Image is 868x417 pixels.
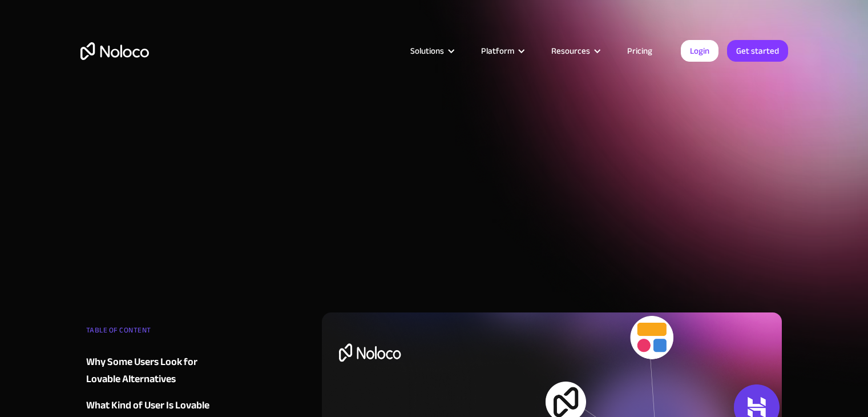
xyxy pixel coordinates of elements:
[613,43,667,58] a: Pricing
[481,43,514,58] div: Platform
[537,43,613,58] div: Resources
[467,43,537,58] div: Platform
[80,42,149,60] a: home
[86,322,224,344] div: TABLE OF CONTENT
[681,40,718,62] a: Login
[396,43,467,58] div: Solutions
[727,40,788,62] a: Get started
[551,43,590,58] div: Resources
[410,43,444,58] div: Solutions
[86,354,224,388] a: Why Some Users Look for Lovable Alternatives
